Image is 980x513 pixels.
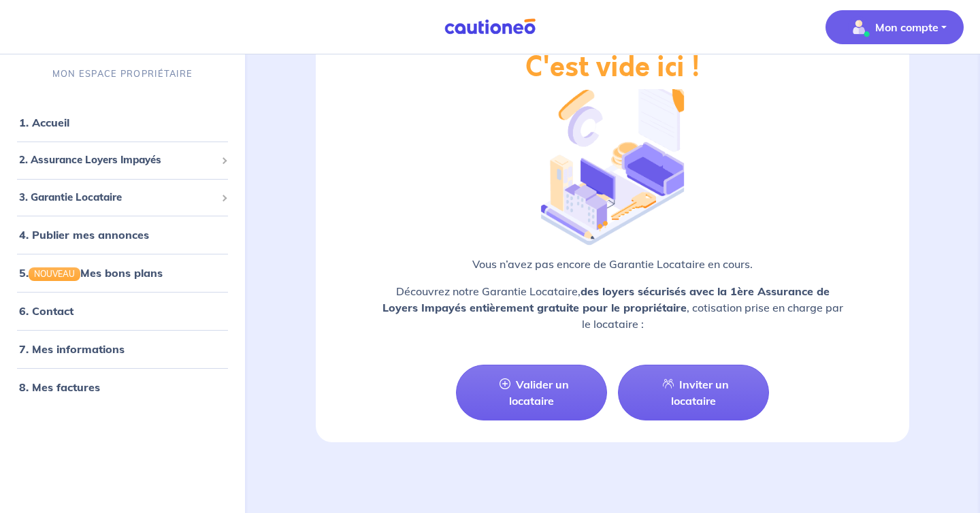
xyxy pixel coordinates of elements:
[541,78,684,246] img: illu_empty_gl.png
[348,256,877,272] p: Vous n’avez pas encore de Garantie Locataire en cours.
[19,305,73,318] a: 6. Contact
[5,184,240,211] div: 3. Garantie Locataire
[439,18,541,35] img: Cautioneo
[456,365,607,420] a: Valider un locataire
[19,381,100,395] a: 8. Mes factures
[19,343,125,357] a: 7. Mes informations
[19,229,149,242] a: 4. Publier mes annonces
[618,365,769,420] a: Inviter un locataire
[5,336,240,363] div: 7. Mes informations
[348,283,877,332] p: Découvrez notre Garantie Locataire, , cotisation prise en charge par le locataire :
[875,19,938,35] p: Mon compte
[52,67,193,80] p: MON ESPACE PROPRIÉTAIRE
[19,190,216,205] span: 3. Garantie Locataire
[525,51,700,84] h2: C'est vide ici !
[5,110,240,137] div: 1. Accueil
[5,148,240,174] div: 2. Assurance Loyers Impayés
[382,284,830,314] strong: des loyers sécurisés avec la 1ère Assurance de Loyers Impayés entièrement gratuite pour le propri...
[19,153,216,169] span: 2. Assurance Loyers Impayés
[848,16,870,38] img: illu_account_valid_menu.svg
[5,260,240,287] div: 5.NOUVEAUMes bons plans
[19,116,69,130] a: 1. Accueil
[5,298,240,325] div: 6. Contact
[5,222,240,249] div: 4. Publier mes annonces
[5,374,240,401] div: 8. Mes factures
[19,267,163,280] a: 5.NOUVEAUMes bons plans
[826,10,964,44] button: illu_account_valid_menu.svgMon compte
